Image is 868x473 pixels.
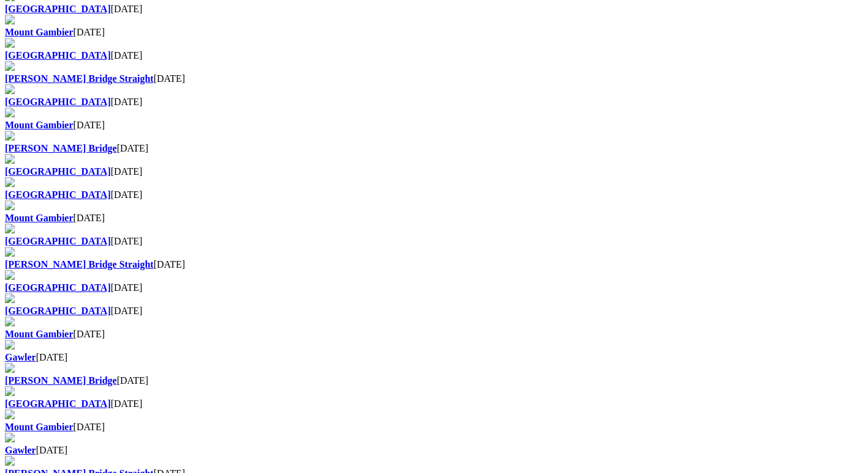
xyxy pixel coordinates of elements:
[5,200,15,210] img: file-red.svg
[5,422,863,433] div: [DATE]
[5,306,111,316] a: [GEOGRAPHIC_DATA]
[5,363,15,373] img: file-red.svg
[5,270,15,280] img: file-red.svg
[5,120,74,130] a: Mount Gambier
[5,282,111,293] a: [GEOGRAPHIC_DATA]
[5,120,863,131] div: [DATE]
[5,166,863,177] div: [DATE]
[5,108,15,117] img: file-red.svg
[5,409,15,419] img: file-red.svg
[5,398,863,409] div: [DATE]
[5,213,74,223] a: Mount Gambier
[5,15,15,24] img: file-red.svg
[5,4,111,14] a: [GEOGRAPHIC_DATA]
[5,247,15,257] img: file-red.svg
[5,131,15,141] img: file-red.svg
[5,189,863,200] div: [DATE]
[5,73,863,84] div: [DATE]
[5,143,863,154] div: [DATE]
[5,456,15,466] img: file-red.svg
[5,375,117,386] a: [PERSON_NAME] Bridge
[5,329,863,340] div: [DATE]
[5,293,15,303] img: file-red.svg
[5,224,15,233] img: file-red.svg
[5,352,36,362] a: Gawler
[5,352,863,363] div: [DATE]
[5,329,74,339] a: Mount Gambier
[5,4,863,15] div: [DATE]
[5,386,15,396] img: file-red.svg
[5,97,111,107] a: [GEOGRAPHIC_DATA]
[5,177,15,187] img: file-red.svg
[5,236,111,246] a: [GEOGRAPHIC_DATA]
[5,259,863,270] div: [DATE]
[5,259,154,269] a: [PERSON_NAME] Bridge Straight
[5,282,863,293] div: [DATE]
[5,236,863,247] div: [DATE]
[5,433,15,442] img: file-red.svg
[5,143,117,153] a: [PERSON_NAME] Bridge
[5,398,111,409] a: [GEOGRAPHIC_DATA]
[5,445,863,456] div: [DATE]
[5,166,111,177] a: [GEOGRAPHIC_DATA]
[5,445,36,455] a: Gawler
[5,189,111,200] a: [GEOGRAPHIC_DATA]
[5,50,111,61] a: [GEOGRAPHIC_DATA]
[5,340,15,350] img: file-red.svg
[5,375,863,386] div: [DATE]
[5,84,15,94] img: file-red.svg
[5,73,154,84] a: [PERSON_NAME] Bridge Straight
[5,50,863,61] div: [DATE]
[5,38,15,48] img: file-red.svg
[5,27,863,38] div: [DATE]
[5,422,74,432] a: Mount Gambier
[5,154,15,164] img: file-red.svg
[5,317,15,326] img: file-red.svg
[5,61,15,71] img: file-red.svg
[5,306,863,317] div: [DATE]
[5,27,74,37] a: Mount Gambier
[5,213,863,224] div: [DATE]
[5,97,863,108] div: [DATE]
